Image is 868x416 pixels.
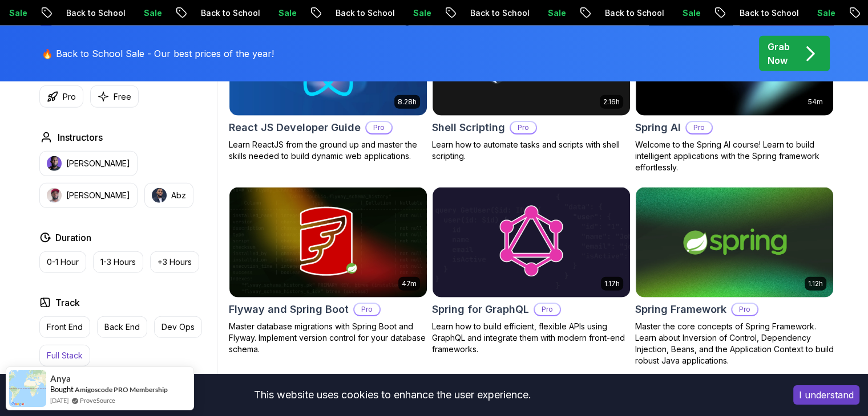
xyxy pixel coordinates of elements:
[461,7,538,19] p: Back to School
[603,97,620,107] p: 2.16h
[808,7,844,19] p: Sale
[808,279,823,288] p: 1.12h
[635,321,834,366] p: Master the core concepts of Spring Framework. Learn about Inversion of Control, Dependency Inject...
[229,187,427,298] img: Flyway and Spring Boot card
[47,156,62,171] img: instructor img
[39,85,83,108] button: Pro
[635,120,681,136] h2: Spring AI
[100,256,136,268] p: 1-3 Hours
[432,5,631,162] a: Shell Scripting card2.16hShell ScriptingProLearn how to automate tasks and scripts with shell scr...
[104,321,140,333] p: Back End
[39,151,138,176] button: instructor img[PERSON_NAME]
[635,301,726,317] h2: Spring Framework
[50,385,74,394] span: Bought
[47,256,79,268] p: 0-1 Hour
[39,183,138,208] button: instructor img[PERSON_NAME]
[768,40,790,67] p: Grab Now
[39,251,86,273] button: 0-1 Hour
[171,190,186,201] p: Abz
[511,122,536,133] p: Pro
[114,91,131,103] p: Free
[687,122,712,133] p: Pro
[229,139,427,162] p: Learn ReactJS from the ground up and master the skills needed to build dynamic web applications.
[229,5,427,162] a: React JS Developer Guide card8.28hReact JS Developer GuideProLearn ReactJS from the ground up and...
[366,122,391,133] p: Pro
[66,190,130,201] p: [PERSON_NAME]
[354,304,380,315] p: Pro
[63,91,76,103] p: Pro
[66,158,130,169] p: [PERSON_NAME]
[80,395,115,405] a: ProveSource
[158,256,192,268] p: +3 Hours
[635,187,834,367] a: Spring Framework card1.12hSpring FrameworkProMaster the core concepts of Spring Framework. Learn ...
[55,296,80,309] h2: Track
[229,321,427,355] p: Master database migrations with Spring Boot and Flyway. Implement version control for your databa...
[433,187,630,298] img: Spring for GraphQL card
[326,7,403,19] p: Back to School
[403,7,440,19] p: Sale
[9,370,46,407] img: provesource social proof notification image
[58,130,103,144] h2: Instructors
[604,279,620,288] p: 1.17h
[229,120,361,136] h2: React JS Developer Guide
[144,183,193,208] button: instructor imgAbz
[635,5,834,173] a: Spring AI card54mSpring AIProWelcome to the Spring AI course! Learn to build intelligent applicat...
[134,7,171,19] p: Sale
[39,345,90,366] button: Full Stack
[152,188,167,203] img: instructor img
[229,187,427,356] a: Flyway and Spring Boot card47mFlyway and Spring BootProMaster database migrations with Spring Boo...
[432,120,505,136] h2: Shell Scripting
[93,251,143,273] button: 1-3 Hours
[90,85,139,108] button: Free
[635,139,834,173] p: Welcome to the Spring AI course! Learn to build intelligent applications with the Spring framewor...
[229,301,349,317] h2: Flyway and Spring Boot
[42,47,274,60] p: 🔥 Back to School Sale - Our best prices of the year!
[97,316,147,338] button: Back End
[673,7,709,19] p: Sale
[162,321,195,333] p: Dev Ops
[432,187,631,356] a: Spring for GraphQL card1.17hSpring for GraphQLProLearn how to build efficient, flexible APIs usin...
[535,304,560,315] p: Pro
[793,385,859,405] button: Accept cookies
[150,251,199,273] button: +3 Hours
[538,7,575,19] p: Sale
[432,321,631,355] p: Learn how to build efficient, flexible APIs using GraphQL and integrate them with modern front-en...
[50,374,71,384] span: Anya
[47,321,83,333] p: Front End
[732,304,757,315] p: Pro
[269,7,305,19] p: Sale
[154,316,202,338] button: Dev Ops
[9,382,776,407] div: This website uses cookies to enhance the user experience.
[432,301,529,317] h2: Spring for GraphQL
[808,97,823,107] p: 54m
[398,97,417,107] p: 8.28h
[75,385,168,394] a: Amigoscode PRO Membership
[595,7,673,19] p: Back to School
[56,7,134,19] p: Back to School
[191,7,269,19] p: Back to School
[402,279,417,288] p: 47m
[47,188,62,203] img: instructor img
[47,350,83,361] p: Full Stack
[432,139,631,162] p: Learn how to automate tasks and scripts with shell scripting.
[39,316,90,338] button: Front End
[636,187,833,298] img: Spring Framework card
[730,7,808,19] p: Back to School
[55,231,91,244] h2: Duration
[50,395,68,405] span: [DATE]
